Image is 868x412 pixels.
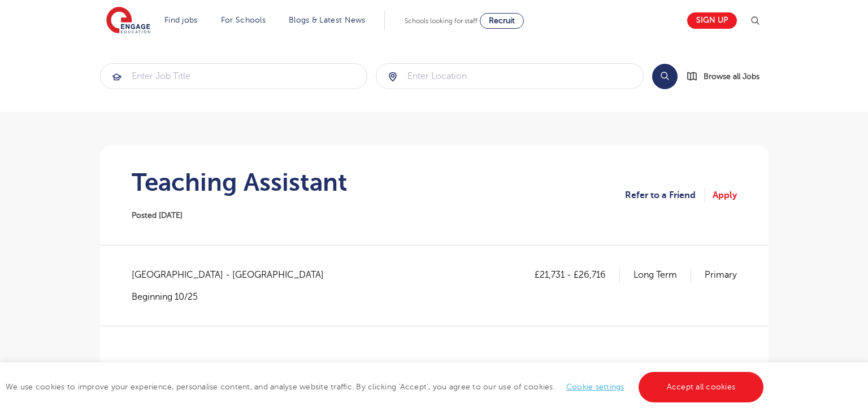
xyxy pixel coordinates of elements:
span: Recruit [489,16,515,25]
button: Search [652,64,678,89]
span: Browse all Jobs [704,70,759,83]
a: Blogs & Latest News [289,16,366,24]
div: Submit [376,63,644,89]
span: We use cookies to improve your experience, personalise content, and analyse website traffic. By c... [6,383,766,391]
p: Long Term [633,268,691,282]
p: Primary [705,268,737,282]
strong: Pay: [132,362,149,372]
a: Recruit [480,13,524,29]
input: Submit [376,64,643,89]
img: Engage Education [106,7,150,35]
span: Posted [DATE] [132,211,183,220]
p: £85-£90 per day [132,360,737,374]
a: Cookie settings [566,383,624,391]
p: £21,731 - £26,716 [535,268,620,282]
h1: Teaching Assistant [132,168,348,196]
a: Browse all Jobs [687,70,769,83]
p: Beginning 10/25 [132,291,335,303]
a: Find jobs [164,16,198,24]
a: For Schools [221,16,266,24]
span: Schools looking for staff [405,17,478,25]
a: Apply [713,188,737,203]
div: Submit [100,63,368,89]
a: Accept all cookies [639,372,764,402]
a: Sign up [687,12,737,29]
a: Refer to a Friend [625,188,705,203]
input: Submit [101,64,367,89]
span: [GEOGRAPHIC_DATA] - [GEOGRAPHIC_DATA] [132,268,335,282]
